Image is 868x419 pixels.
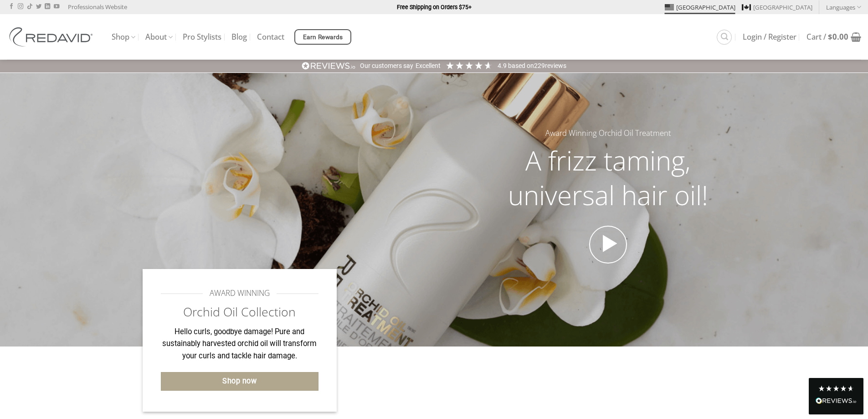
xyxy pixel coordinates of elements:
[491,127,726,140] h5: Award Winning Orchid Oil Treatment
[183,29,221,45] a: Pro Stylists
[161,304,319,320] h2: Orchid Oil Collection
[717,30,732,45] a: Search
[818,385,854,392] div: 4.8 Stars
[508,62,534,69] span: Based on
[161,326,319,362] p: Hello curls, goodbye damage! Pure and sustainably harvested orchid oil will transform your curls ...
[828,31,848,42] bdi: 0.00
[7,27,98,47] img: REDAVID Salon Products | United States
[210,287,270,300] span: AWARD WINNING
[806,33,848,41] span: Cart /
[826,0,861,14] a: Languages
[816,398,857,404] img: REVIEWS.io
[257,29,284,45] a: Contact
[416,62,441,71] div: Excellent
[534,62,545,69] span: 229
[36,4,41,10] a: Follow on Twitter
[161,372,319,391] a: Shop now
[828,31,832,42] span: $
[445,61,493,70] div: 4.91 Stars
[222,375,257,387] span: Shop now
[743,33,796,41] span: Login / Register
[498,62,508,69] span: 4.9
[545,62,566,69] span: reviews
[18,4,23,10] a: Follow on Instagram
[112,28,135,46] a: Shop
[231,29,247,45] a: Blog
[294,29,351,45] a: Earn Rewards
[397,4,472,10] strong: Free Shipping on Orders $75+
[809,378,863,414] div: Read All Reviews
[45,4,50,10] a: Follow on LinkedIn
[9,4,14,10] a: Follow on Facebook
[303,32,343,42] span: Earn Rewards
[360,62,413,71] div: Our customers say
[816,396,857,408] div: Read All Reviews
[145,28,173,46] a: About
[665,0,735,14] a: [GEOGRAPHIC_DATA]
[54,4,59,10] a: Follow on YouTube
[302,62,355,70] img: REVIEWS.io
[491,143,726,212] h2: A frizz taming, universal hair oil!
[743,29,796,45] a: Login / Register
[742,0,812,14] a: [GEOGRAPHIC_DATA]
[806,27,861,47] a: Cart / $0.00
[27,4,32,10] a: Follow on TikTok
